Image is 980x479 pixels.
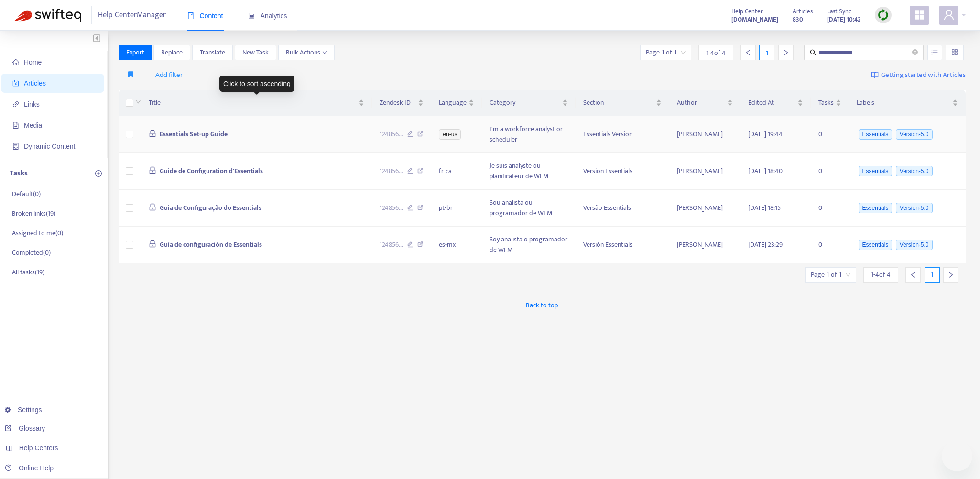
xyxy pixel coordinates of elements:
[669,153,740,190] td: [PERSON_NAME]
[482,190,576,227] td: Sou analista ou programador de WFM
[439,129,461,140] span: en-us
[925,267,940,283] div: 1
[248,12,287,20] span: Analytics
[931,49,938,55] span: unordered-list
[859,203,893,213] span: Essentials
[871,71,879,79] img: image-link
[372,90,432,116] th: Zendesk ID
[942,441,972,471] iframe: Button to launch messaging window
[793,6,813,17] span: Articles
[12,228,63,238] p: Assigned to me ( 0 )
[242,47,269,58] span: New Task
[811,90,849,116] th: Tasks
[24,58,42,66] span: Home
[19,444,58,452] span: Help Centers
[187,12,223,20] span: Content
[12,208,55,218] p: Broken links ( 19 )
[859,129,893,140] span: Essentials
[153,45,190,60] button: Replace
[677,98,725,108] span: Author
[576,116,669,153] td: Essentials Version
[877,9,889,21] img: sync.dc5367851b00ba804db3.png
[160,239,262,250] span: Guía de configuración de Essentials
[12,59,19,65] span: home
[482,90,576,116] th: Category
[5,425,45,432] a: Glossary
[583,98,653,108] span: Section
[811,153,849,190] td: 0
[871,270,891,280] span: 1 - 4 of 4
[278,45,335,60] button: Bulk Actionsdown
[740,90,811,116] th: Edited At
[576,190,669,227] td: Versão Essentials
[927,45,942,60] button: unordered-list
[827,6,851,17] span: Last Sync
[380,166,403,176] span: 124856 ...
[150,69,183,81] span: + Add filter
[706,48,726,58] span: 1 - 4 of 4
[576,153,669,190] td: Version Essentials
[943,9,955,21] span: user
[849,90,966,116] th: Labels
[12,189,41,199] p: Default ( 0 )
[783,49,789,56] span: right
[912,49,918,55] span: close-circle
[810,49,817,56] span: search
[149,98,357,108] span: Title
[149,203,156,211] span: lock
[24,142,75,150] span: Dynamic Content
[576,90,669,116] th: Section
[947,272,954,278] span: right
[5,464,54,472] a: Online Help
[12,122,19,129] span: file-image
[896,203,933,213] span: Version-5.0
[12,101,19,108] span: link
[286,47,327,58] span: Bulk Actions
[669,190,740,227] td: [PERSON_NAME]
[160,165,263,176] span: Guide de Configuration d'Essentials
[881,70,966,81] span: Getting started with Articles
[24,79,46,87] span: Articles
[576,227,669,263] td: Versión Essentials
[745,49,751,56] span: left
[482,116,576,153] td: I'm a workforce analyst or scheduler
[759,45,774,60] div: 1
[219,76,294,92] div: Click to sort ascending
[248,12,255,19] span: area-chart
[811,116,849,153] td: 0
[896,129,933,140] span: Version-5.0
[24,121,42,129] span: Media
[859,166,893,176] span: Essentials
[24,100,40,108] span: Links
[5,406,42,414] a: Settings
[126,47,144,58] span: Export
[431,190,482,227] td: pt-br
[380,239,403,250] span: 124856 ...
[748,239,783,250] span: [DATE] 23:29
[95,170,102,177] span: plus-circle
[149,130,156,137] span: lock
[119,45,152,60] button: Export
[748,202,781,213] span: [DATE] 18:15
[143,67,190,83] button: + Add filter
[914,9,925,21] span: appstore
[12,248,51,258] p: Completed ( 0 )
[748,98,795,108] span: Edited At
[793,14,803,25] strong: 830
[912,48,918,57] span: close-circle
[526,300,558,310] span: Back to top
[160,129,228,140] span: Essentials Set-up Guide
[135,99,141,105] span: down
[811,190,849,227] td: 0
[731,14,778,25] a: [DOMAIN_NAME]
[380,98,416,108] span: Zendesk ID
[482,153,576,190] td: Je suis analyste ou planificateur de WFM
[871,67,966,83] a: Getting started with Articles
[827,14,860,25] strong: [DATE] 10:42
[748,165,783,176] span: [DATE] 18:40
[149,166,156,174] span: lock
[235,45,276,60] button: New Task
[12,143,19,150] span: container
[431,153,482,190] td: fr-ca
